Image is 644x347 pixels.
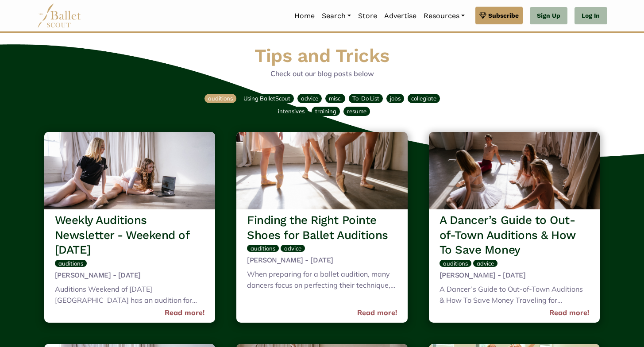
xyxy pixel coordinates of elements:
[440,284,590,308] div: A Dancer’s Guide to Out-of-Town Auditions & How To Save Money Traveling for auditions can be both...
[251,245,275,252] span: auditions
[440,213,590,258] h3: A Dancer’s Guide to Out-of-Town Auditions & How To Save Money
[329,95,342,102] span: misc.
[443,260,468,267] span: auditions
[58,260,83,267] span: auditions
[41,68,604,80] p: Check out our blog posts below
[479,11,486,20] img: gem.svg
[355,7,381,25] a: Store
[318,7,355,25] a: Search
[247,256,397,265] h5: [PERSON_NAME] - [DATE]
[440,271,590,280] h5: [PERSON_NAME] - [DATE]
[315,108,336,115] span: training
[55,271,205,280] h5: [PERSON_NAME] - [DATE]
[357,307,397,319] a: Read more!
[236,132,408,209] img: header_image.img
[477,260,494,267] span: advice
[247,269,397,293] div: When preparing for a ballet audition, many dancers focus on perfecting their technique, refining ...
[488,11,519,20] span: Subscribe
[41,44,604,68] h1: Tips and Tricks
[390,95,401,102] span: jobs
[44,132,216,209] img: header_image.img
[55,213,205,258] h3: Weekly Auditions Newsletter - Weekend of [DATE]
[347,108,366,115] span: resume
[291,7,318,25] a: Home
[549,307,589,319] a: Read more!
[284,245,301,252] span: advice
[165,307,204,319] a: Read more!
[208,95,233,102] span: auditions
[381,7,420,25] a: Advertise
[420,7,468,25] a: Resources
[429,132,600,209] img: header_image.img
[575,7,607,25] a: Log In
[352,95,379,102] span: To-Do List
[475,7,523,24] a: Subscribe
[55,284,205,308] div: Auditions Weekend of [DATE] [GEOGRAPHIC_DATA] has an audition for admittance into the Dance Depar...
[301,95,318,102] span: advice
[243,95,290,102] span: Using BalletScout
[247,213,397,243] h3: Finding the Right Pointe Shoes for Ballet Auditions
[411,95,436,102] span: collegiate
[278,108,305,115] span: intensives
[530,7,567,25] a: Sign Up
